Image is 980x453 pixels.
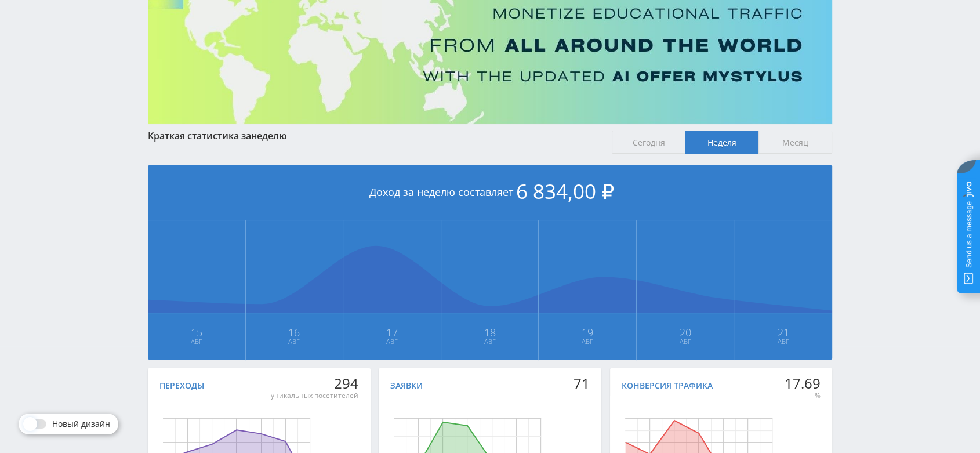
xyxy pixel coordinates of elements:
div: Конверсия трафика [622,381,713,390]
div: уникальных посетителей [271,391,358,400]
span: Авг [442,337,538,346]
div: Переходы [159,381,204,390]
span: 15 [148,328,245,337]
div: Доход за неделю составляет [148,165,832,220]
span: 17 [344,328,440,337]
span: Авг [735,337,832,346]
span: 6 834,00 ₽ [516,177,614,205]
span: Авг [637,337,734,346]
span: 18 [442,328,538,337]
span: 20 [637,328,734,337]
span: 21 [735,328,832,337]
span: Неделя [685,131,758,154]
span: Сегодня [612,131,685,154]
div: 71 [574,375,590,392]
span: Авг [539,337,636,346]
span: Месяц [758,131,832,154]
span: неделю [251,129,287,142]
div: Заявки [390,381,423,390]
span: Авг [344,337,440,346]
div: 17.69 [785,375,821,392]
span: Авг [148,337,245,346]
span: Авг [246,337,343,346]
div: Краткая статистика за [148,131,600,141]
span: 16 [246,328,343,337]
div: % [785,391,821,400]
span: Новый дизайн [52,419,110,429]
div: 294 [271,375,358,392]
span: 19 [539,328,636,337]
